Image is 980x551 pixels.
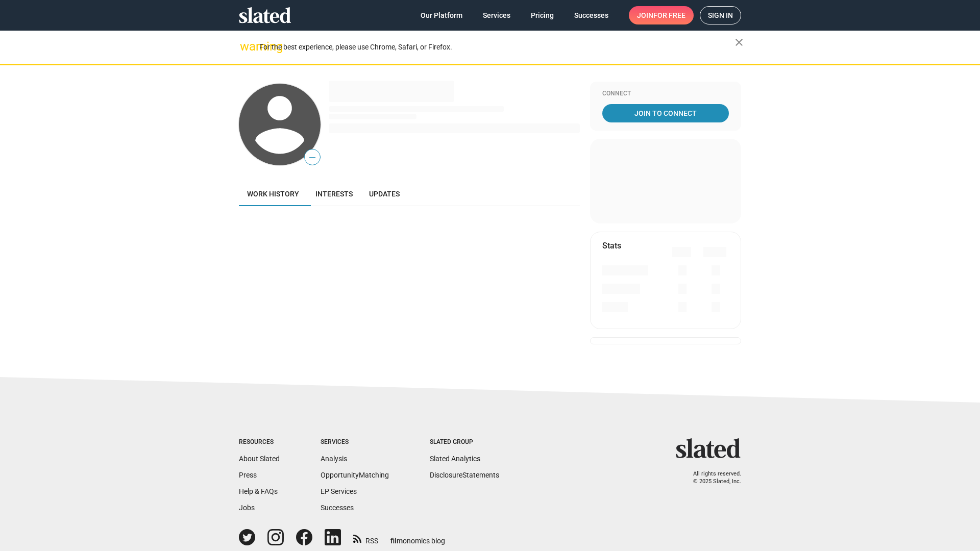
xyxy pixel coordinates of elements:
div: For the best experience, please use Chrome, Safari, or Firefox. [259,40,735,54]
mat-card-title: Stats [602,240,621,251]
a: RSS [353,530,378,546]
mat-icon: warning [240,40,252,53]
a: DisclosureStatements [430,471,499,479]
a: Pricing [523,6,562,24]
a: Interests [307,182,361,206]
a: Updates [361,182,408,206]
a: Jobs [239,504,255,512]
span: Services [483,6,510,24]
span: Work history [247,190,299,198]
div: Slated Group [430,438,499,446]
a: Work history [239,182,307,206]
a: Sign in [700,6,741,24]
span: for free [653,6,685,24]
a: Joinfor free [629,6,694,24]
span: film [390,537,403,545]
p: All rights reserved. © 2025 Slated, Inc. [682,470,741,485]
span: Updates [369,190,400,198]
a: About Slated [239,455,280,463]
span: Interests [315,190,353,198]
span: Successes [574,6,608,24]
a: Successes [321,504,354,512]
a: EP Services [321,487,357,495]
a: Join To Connect [602,104,729,122]
div: Connect [602,90,729,98]
mat-icon: close [733,36,745,48]
span: Pricing [531,6,554,24]
div: Services [321,438,389,446]
a: Services [475,6,519,24]
span: — [305,151,320,164]
div: Resources [239,438,280,446]
span: Join [637,6,685,24]
a: OpportunityMatching [321,471,389,479]
span: Our Platform [421,6,462,24]
a: Slated Analytics [430,455,480,463]
a: Our Platform [412,6,471,24]
a: Press [239,471,257,479]
span: Sign in [708,7,733,24]
a: Successes [566,6,617,24]
a: Analysis [321,455,347,463]
a: Help & FAQs [239,487,278,495]
span: Join To Connect [604,104,727,122]
a: filmonomics blog [390,528,445,546]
